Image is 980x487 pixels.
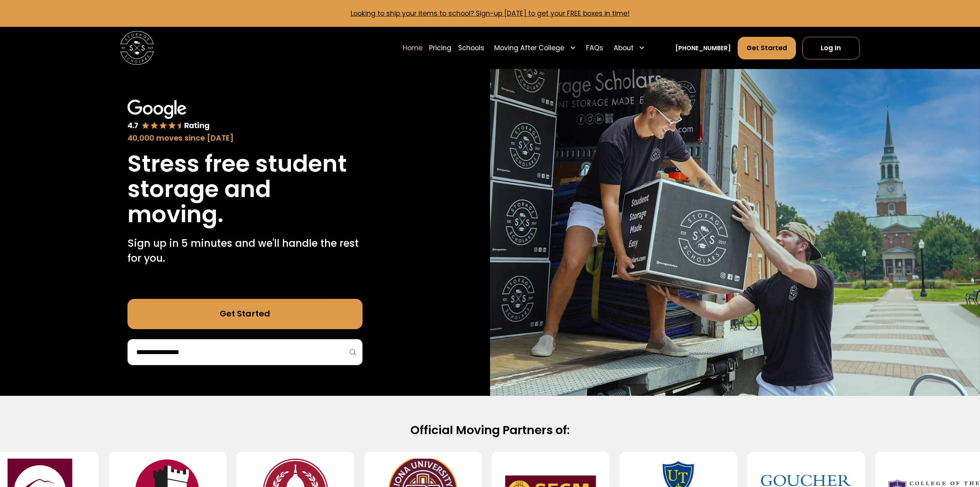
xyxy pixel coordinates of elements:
[491,36,580,59] div: Moving After College
[403,36,423,59] a: Home
[675,44,731,52] a: [PHONE_NUMBER]
[586,36,603,59] a: FAQs
[490,69,980,396] img: Storage Scholars makes moving and storage easy.
[127,151,363,227] h1: Stress free student storage and moving.
[120,31,154,65] img: Storage Scholars main logo
[610,36,648,59] div: About
[127,100,210,131] img: Google 4.7 star rating
[738,37,796,59] a: Get Started
[614,43,634,53] div: About
[429,36,451,59] a: Pricing
[802,37,859,59] a: Log In
[351,9,630,18] a: Looking to ship your items to school? Sign-up [DATE] to get your FREE boxes in time!
[127,299,363,329] a: Get Started
[458,36,484,59] a: Schools
[127,236,363,266] p: Sign up in 5 minutes and we'll handle the rest for you.
[494,43,564,53] div: Moving After College
[221,423,759,438] h2: Official Moving Partners of:
[127,133,363,144] div: 40,000 moves since [DATE]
